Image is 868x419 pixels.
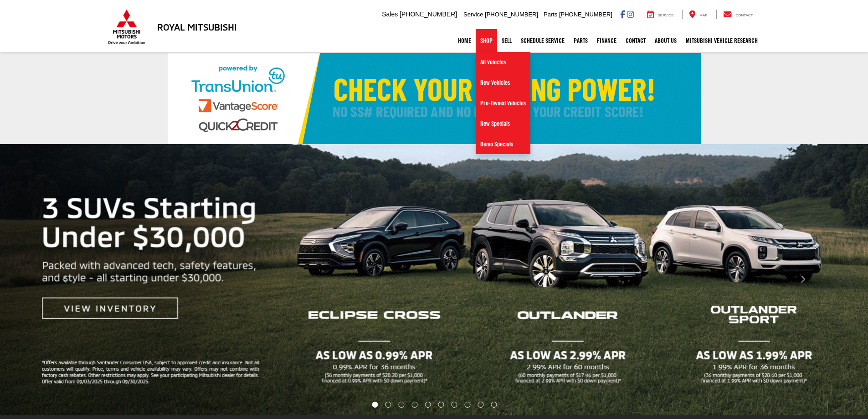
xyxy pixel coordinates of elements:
a: Sell [497,29,516,52]
li: Go to slide number 6. [438,402,444,408]
a: Demo Specials [476,134,530,154]
img: Check Your Buying Power [168,53,701,144]
a: About Us [650,29,681,52]
img: Mitsubishi [106,9,147,45]
span: [PHONE_NUMBER] [559,11,612,18]
a: Shop [476,29,497,52]
a: Facebook: Click to visit our Facebook page [620,10,625,18]
a: Parts: Opens in a new tab [569,29,592,52]
span: Sales [382,10,398,18]
a: Service [640,10,681,19]
li: Go to slide number 7. [451,402,457,408]
span: Service [463,11,483,18]
button: Click to view next picture. [738,162,868,397]
a: Contact [621,29,650,52]
a: Home [453,29,476,52]
li: Go to slide number 4. [412,402,418,408]
li: Go to slide number 8. [464,402,470,408]
li: Go to slide number 3. [399,402,405,408]
a: Contact [716,10,760,19]
a: Schedule Service: Opens in a new tab [516,29,569,52]
span: Parts [544,11,557,18]
a: Map [682,10,714,19]
a: Pre-Owned Vehicles [476,93,530,114]
a: New Vehicles [476,72,530,93]
li: Go to slide number 9. [478,402,483,408]
a: New Specials [476,114,530,134]
li: Go to slide number 2. [385,402,391,408]
li: Go to slide number 10. [491,402,497,408]
a: Mitsubishi Vehicle Research [681,29,762,52]
li: Go to slide number 5. [425,402,431,408]
span: [PHONE_NUMBER] [400,10,457,18]
li: Go to slide number 1. [372,402,378,408]
span: [PHONE_NUMBER] [485,11,538,18]
a: All Vehicles [476,52,530,72]
h3: Royal Mitsubishi [157,22,237,32]
a: Instagram: Click to visit our Instagram page [627,10,634,18]
span: Contact [735,13,753,17]
a: Finance [592,29,621,52]
span: Map [699,13,707,17]
span: Service [658,13,674,17]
